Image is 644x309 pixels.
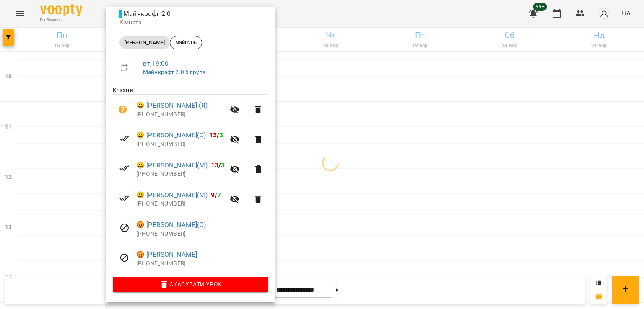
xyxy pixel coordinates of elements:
span: майн206 [170,39,202,46]
span: 3 [219,131,223,139]
span: 13 [209,131,217,139]
span: Скасувати Урок [119,279,262,289]
span: - Майнкрафт 2.0 [119,10,172,18]
p: [PHONE_NUMBER] [136,140,225,149]
a: 😀 [PERSON_NAME] (Я) [136,100,208,111]
a: вт , 19:00 [143,59,169,67]
a: 😡 [PERSON_NAME](С) [136,220,206,230]
ul: Клієнти [113,86,268,277]
svg: Візит скасовано [119,223,130,233]
p: [PHONE_NUMBER] [136,170,225,178]
p: [PHONE_NUMBER] [136,111,225,119]
span: 3 [221,161,225,169]
b: / [211,191,221,199]
p: [PHONE_NUMBER] [136,260,268,268]
div: майн206 [170,36,202,49]
a: 😡 [PERSON_NAME] [136,250,197,260]
p: Кімната [119,18,262,27]
span: 13 [211,161,218,169]
b: / [211,161,225,169]
span: [PERSON_NAME] [119,39,170,46]
a: Майнкрафт 2.0 6 група [143,69,205,75]
svg: Візит сплачено [119,134,130,144]
span: 9 [211,191,215,199]
svg: Візит сплачено [119,193,130,203]
p: [PHONE_NUMBER] [136,230,268,238]
b: / [209,131,223,139]
a: 😀 [PERSON_NAME](С) [136,130,206,140]
button: Візит ще не сплачено. Додати оплату? [113,100,133,120]
svg: Візит сплачено [119,163,130,173]
span: 7 [217,191,221,199]
a: 😀 [PERSON_NAME](М) [136,160,208,170]
p: [PHONE_NUMBER] [136,200,225,208]
a: 😀 [PERSON_NAME](М) [136,190,208,200]
svg: Візит скасовано [119,253,130,263]
button: Скасувати Урок [113,277,268,292]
